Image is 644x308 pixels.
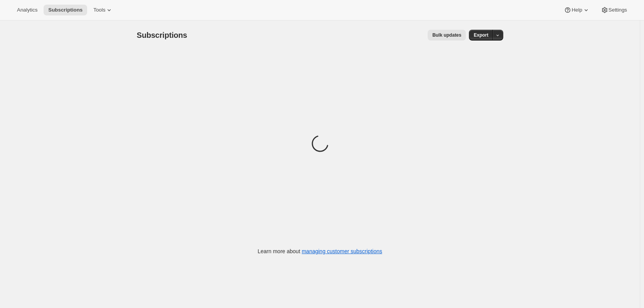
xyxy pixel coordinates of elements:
[596,5,632,15] button: Settings
[559,5,594,15] button: Help
[258,247,382,255] p: Learn more about
[44,5,87,15] button: Subscriptions
[12,5,42,15] button: Analytics
[137,31,187,39] span: Subscriptions
[428,30,466,41] button: Bulk updates
[89,5,118,15] button: Tools
[609,7,627,13] span: Settings
[572,7,582,13] span: Help
[469,30,493,41] button: Export
[48,7,83,13] span: Subscriptions
[432,32,461,38] span: Bulk updates
[17,7,37,13] span: Analytics
[302,248,382,254] a: managing customer subscriptions
[93,7,105,13] span: Tools
[474,32,488,38] span: Export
